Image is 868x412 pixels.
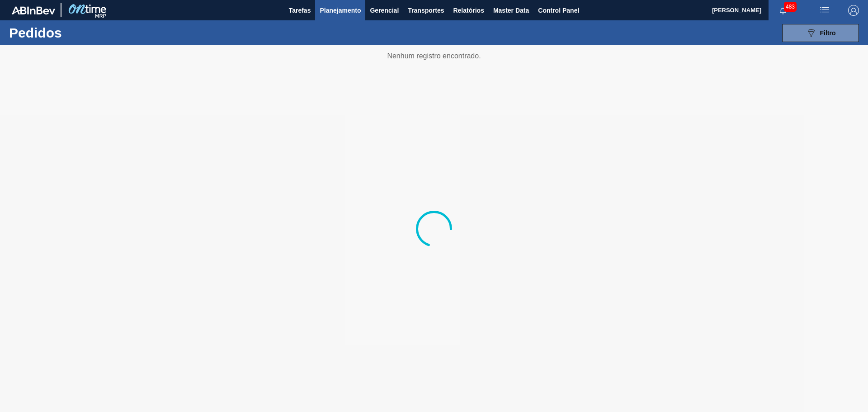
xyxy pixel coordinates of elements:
[538,5,579,16] span: Control Panel
[453,5,484,16] span: Relatórios
[320,5,361,16] span: Planejamento
[370,5,399,16] span: Gerencial
[819,5,830,16] img: userActions
[289,5,311,16] span: Tarefas
[784,2,797,12] span: 483
[9,28,144,38] h1: Pedidos
[493,5,529,16] span: Master Data
[408,5,444,16] span: Transportes
[848,5,859,16] img: Logout
[12,6,55,14] img: TNhmsLtSVTkK8tSr43FrP2fwEKptu5GPRR3wAAAABJRU5ErkJggg==
[820,29,836,37] span: Filtro
[782,24,859,42] button: Filtro
[769,4,797,17] button: Notificações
